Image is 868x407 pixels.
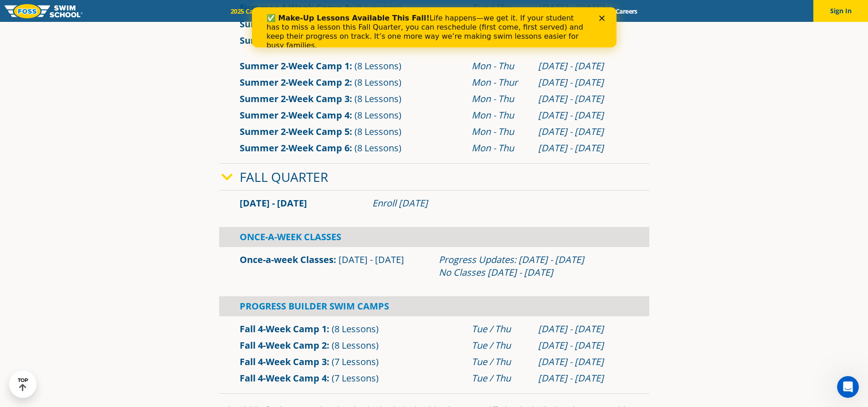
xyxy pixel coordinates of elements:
[240,125,349,138] a: Summer 2-Week Camp 5
[472,109,529,122] div: Mon - Thu
[5,4,82,18] img: FOSS Swim School Logo
[538,109,629,122] div: [DATE] - [DATE]
[538,323,629,335] div: [DATE] - [DATE]
[240,339,327,351] a: Fall 4-Week Camp 2
[240,109,349,121] a: Summer 2-Week Camp 4
[223,7,280,15] a: 2025 Calendar
[354,60,401,72] span: (8 Lessons)
[472,76,529,89] div: Mon - Thur
[240,323,327,335] a: Fall 4-Week Camp 1
[240,76,349,88] a: Summer 2-Week Camp 2
[240,168,328,185] a: Fall Quarter
[538,339,629,352] div: [DATE] - [DATE]
[538,125,629,138] div: [DATE] - [DATE]
[318,7,398,15] a: Swim Path® Program
[472,323,529,335] div: Tue / Thu
[240,355,327,368] a: Fall 4-Week Camp 3
[579,7,607,15] a: Blog
[332,339,379,351] span: (8 Lessons)
[538,60,629,72] div: [DATE] - [DATE]
[538,355,629,368] div: [DATE] - [DATE]
[280,7,318,15] a: Schools
[252,7,616,47] iframe: Intercom live chat banner
[240,197,307,209] span: [DATE] - [DATE]
[354,125,401,138] span: (8 Lessons)
[240,142,349,154] a: Summer 2-Week Camp 6
[372,197,629,210] div: Enroll [DATE]
[472,355,529,368] div: Tue / Thu
[472,93,529,105] div: Mon - Thu
[240,253,334,266] a: Once-a-week Classes
[439,253,629,279] div: Progress Updates: [DATE] - [DATE] No Classes [DATE] - [DATE]
[472,142,529,155] div: Mon - Thu
[472,125,529,138] div: Mon - Thu
[219,296,649,316] div: Progress Builder Swim Camps
[472,60,529,72] div: Mon - Thu
[837,376,859,398] iframe: Intercom live chat
[219,227,649,247] div: Once-A-Week Classes
[472,372,529,385] div: Tue / Thu
[354,76,401,88] span: (8 Lessons)
[18,377,28,392] div: TOP
[354,93,401,105] span: (8 Lessons)
[347,8,356,14] div: Close
[15,6,178,15] b: ✅ Make-Up Lessons Available This Fall!
[538,76,629,89] div: [DATE] - [DATE]
[538,142,629,155] div: [DATE] - [DATE]
[538,93,629,105] div: [DATE] - [DATE]
[607,7,645,15] a: Careers
[483,7,579,15] a: Swim Like [PERSON_NAME]
[240,60,349,72] a: Summer 2-Week Camp 1
[332,372,379,384] span: (7 Lessons)
[15,6,335,43] div: Life happens—we get it. If your student has to miss a lesson this Fall Quarter, you can reschedul...
[240,372,327,384] a: Fall 4-Week Camp 4
[538,372,629,385] div: [DATE] - [DATE]
[240,34,349,46] a: Summer 4-Week Camp 3
[398,7,483,15] a: About [PERSON_NAME]
[240,18,349,30] a: Summer 4-Week Camp 2
[240,93,349,105] a: Summer 2-Week Camp 3
[332,323,379,335] span: (8 Lessons)
[354,142,401,154] span: (8 Lessons)
[472,339,529,352] div: Tue / Thu
[339,253,404,266] span: [DATE] - [DATE]
[332,355,379,368] span: (7 Lessons)
[354,109,401,121] span: (8 Lessons)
